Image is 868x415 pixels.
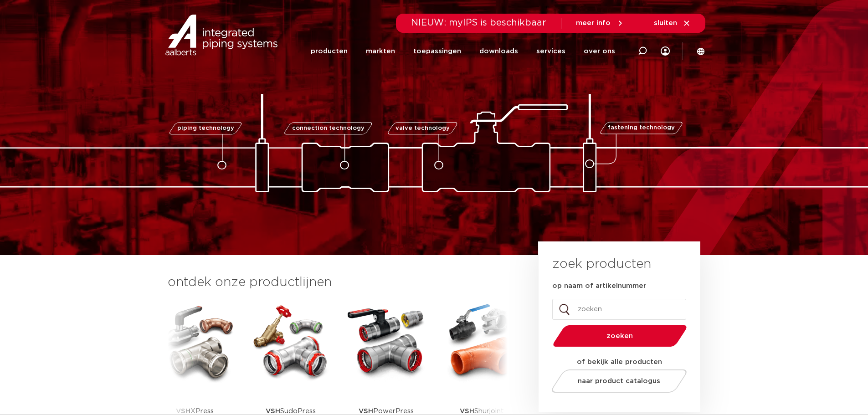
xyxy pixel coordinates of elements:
[479,34,518,69] a: downloads
[359,408,373,415] strong: VSH
[576,333,663,339] span: zoeken
[584,34,615,69] a: over ons
[608,125,675,131] span: fastening technology
[536,34,565,69] a: services
[177,125,234,131] span: piping technology
[413,34,461,69] a: toepassingen
[654,20,677,26] span: sluiten
[266,408,280,415] strong: VSH
[176,408,190,415] strong: VSH
[576,19,624,27] a: meer info
[549,324,690,348] button: zoeken
[460,408,474,415] strong: VSH
[654,19,691,27] a: sluiten
[577,359,662,365] strong: of bekijk alle producten
[576,20,611,26] span: meer info
[168,273,508,292] h3: ontdek onze productlijnen
[552,255,651,273] h3: zoek producten
[395,125,450,131] span: valve technology
[292,125,364,131] span: connection technology
[578,378,660,384] span: naar product catalogus
[311,34,615,69] nav: Menu
[411,18,546,27] span: NIEUW: myIPS is beschikbaar
[311,34,348,69] a: producten
[366,34,395,69] a: markten
[549,369,689,393] a: naar product catalogus
[661,33,670,69] div: my IPS
[552,282,646,291] label: op naam of artikelnummer
[552,299,686,320] input: zoeken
